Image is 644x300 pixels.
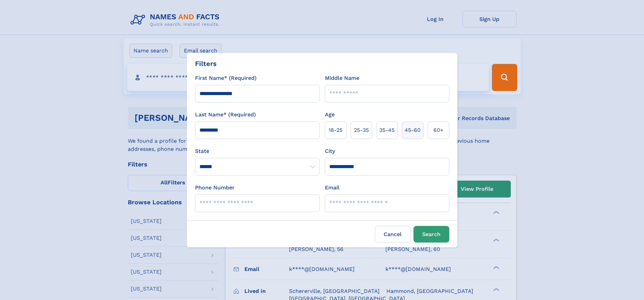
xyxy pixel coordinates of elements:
button: Search [413,226,449,243]
div: Filters [195,59,217,69]
span: 25‑35 [354,126,369,134]
span: 45‑60 [405,126,421,134]
span: 35‑45 [379,126,395,134]
label: Last Name* (Required) [195,111,256,119]
label: Age [325,111,335,119]
span: 60+ [433,126,444,134]
label: Email [325,184,339,192]
label: Phone Number [195,184,235,192]
label: City [325,147,335,155]
label: Middle Name [325,74,359,82]
label: State [195,147,319,155]
span: 18‑25 [329,126,342,134]
label: First Name* (Required) [195,74,257,82]
label: Cancel [375,226,411,243]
